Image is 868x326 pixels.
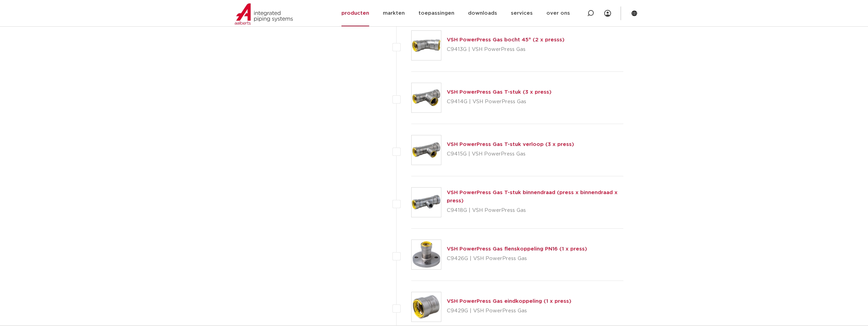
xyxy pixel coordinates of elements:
[604,6,611,21] div: my IPS
[447,96,552,107] p: C9414G | VSH PowerPress Gas
[447,246,587,252] a: VSH PowerPress Gas flenskoppeling PN16 (1 x press)
[447,142,574,147] a: VSH PowerPress Gas T-stuk verloop (3 x press)
[447,299,571,304] a: VSH PowerPress Gas eindkoppeling (1 x press)
[447,205,624,216] p: C9418G | VSH PowerPress Gas
[447,305,571,316] p: C9429G | VSH PowerPress Gas
[447,90,552,95] a: VSH PowerPress Gas T-stuk (3 x press)
[412,292,441,322] img: Thumbnail for VSH PowerPress Gas eindkoppeling (1 x press)
[412,188,441,217] img: Thumbnail for VSH PowerPress Gas T-stuk binnendraad (press x binnendraad x press)
[447,253,587,264] p: C9426G | VSH PowerPress Gas
[412,240,441,269] img: Thumbnail for VSH PowerPress Gas flenskoppeling PN16 (1 x press)
[447,190,618,203] a: VSH PowerPress Gas T-stuk binnendraad (press x binnendraad x press)
[412,83,441,112] img: Thumbnail for VSH PowerPress Gas T-stuk (3 x press)
[447,37,565,42] a: VSH PowerPress Gas bocht 45° (2 x presss)
[447,149,574,160] p: C9415G | VSH PowerPress Gas
[447,44,565,55] p: C9413G | VSH PowerPress Gas
[412,135,441,165] img: Thumbnail for VSH PowerPress Gas T-stuk verloop (3 x press)
[412,31,441,60] img: Thumbnail for VSH PowerPress Gas bocht 45° (2 x presss)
